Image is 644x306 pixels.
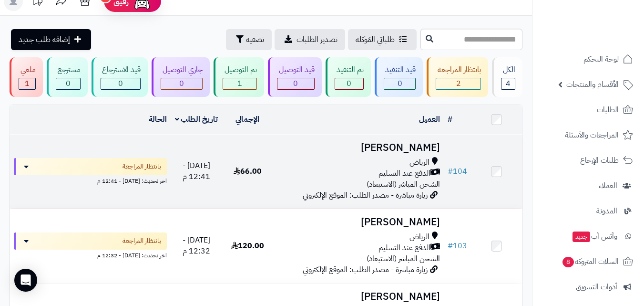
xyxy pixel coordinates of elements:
[19,64,36,75] div: ملغي
[572,232,590,242] span: جديد
[175,114,218,125] a: تاريخ الطلب
[538,124,638,147] a: المراجعات والأسئلة
[183,234,210,257] span: [DATE] - 12:32 م
[296,34,337,45] span: تصدير الطلبات
[303,264,428,275] span: زيارة مباشرة - مصدر الطلب: الموقع الإلكتروني
[324,57,373,97] a: تم التنفيذ 0
[538,275,638,298] a: أدوات التسويق
[277,217,440,228] h3: [PERSON_NAME]
[231,240,264,252] span: 120.00
[246,34,264,45] span: تصفية
[538,98,638,121] a: الطلبات
[123,236,161,246] span: بانتظار المراجعة
[398,78,402,89] span: 0
[538,250,638,273] a: السلات المتروكة8
[235,114,259,125] a: الإجمالي
[223,78,256,89] div: 1
[56,64,81,75] div: مسترجع
[367,253,440,264] span: الشحن المباشر (الاستبعاد)
[409,232,429,243] span: الرياض
[14,175,167,185] div: اخر تحديث: [DATE] - 12:41 م
[19,34,70,45] span: إضافة طلب جديد
[572,230,617,243] span: وآتس آب
[335,78,363,89] div: 0
[448,114,452,125] a: #
[335,64,364,75] div: تم التنفيذ
[14,269,37,292] div: Open Intercom Messenger
[277,142,440,153] h3: [PERSON_NAME]
[347,78,351,89] span: 0
[348,29,417,50] a: طلباتي المُوكلة
[373,57,425,97] a: قيد التنفيذ 0
[19,78,35,89] div: 1
[8,57,45,97] a: ملغي 1
[101,78,141,89] div: 0
[448,166,467,177] a: #104
[378,243,430,253] span: الدفع عند التسليم
[118,78,123,89] span: 0
[448,166,453,177] span: #
[562,255,619,268] span: السلات المتروكة
[25,78,30,89] span: 1
[223,64,257,75] div: تم التوصيل
[566,78,619,91] span: الأقسام والمنتجات
[101,64,141,75] div: قيد الاسترجاع
[490,57,524,97] a: الكل4
[123,162,161,171] span: بانتظار المراجعة
[501,64,515,75] div: الكل
[293,78,298,89] span: 0
[90,57,150,97] a: قيد الاسترجاع 0
[234,166,262,177] span: 66.00
[419,114,440,125] a: العميل
[597,103,619,116] span: الطلبات
[226,29,272,50] button: تصفية
[150,57,212,97] a: جاري التوصيل 0
[436,64,481,75] div: بانتظار المراجعة
[576,280,617,294] span: أدوات التسويق
[212,57,266,97] a: تم التوصيل 1
[425,57,490,97] a: بانتظار المراجعة 2
[538,174,638,197] a: العملاء
[149,114,167,125] a: الحالة
[596,204,617,218] span: المدونة
[409,157,429,168] span: الرياض
[538,48,638,71] a: لوحة التحكم
[356,34,395,45] span: طلباتي المُوكلة
[277,291,440,302] h3: [PERSON_NAME]
[456,78,461,89] span: 2
[384,78,416,89] div: 0
[275,29,345,50] a: تصدير الطلبات
[599,179,617,192] span: العملاء
[538,149,638,172] a: طلبات الإرجاع
[448,240,453,252] span: #
[583,53,619,66] span: لوحة التحكم
[179,78,184,89] span: 0
[378,168,430,179] span: الدفع عند التسليم
[562,257,574,267] span: 8
[14,250,167,260] div: اخر تحديث: [DATE] - 12:32 م
[384,64,416,75] div: قيد التنفيذ
[183,160,210,182] span: [DATE] - 12:41 م
[538,200,638,222] a: المدونة
[161,64,203,75] div: جاري التوصيل
[266,57,324,97] a: قيد التوصيل 0
[277,64,315,75] div: قيد التوصيل
[237,78,242,89] span: 1
[538,225,638,248] a: وآتس آبجديد
[506,78,511,89] span: 4
[66,78,71,89] span: 0
[436,78,480,89] div: 2
[565,128,619,142] span: المراجعات والأسئلة
[448,240,467,252] a: #103
[56,78,80,89] div: 0
[161,78,202,89] div: 0
[277,78,314,89] div: 0
[303,190,428,201] span: زيارة مباشرة - مصدر الطلب: الموقع الإلكتروني
[580,154,619,167] span: طلبات الإرجاع
[45,57,90,97] a: مسترجع 0
[11,29,91,50] a: إضافة طلب جديد
[367,179,440,190] span: الشحن المباشر (الاستبعاد)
